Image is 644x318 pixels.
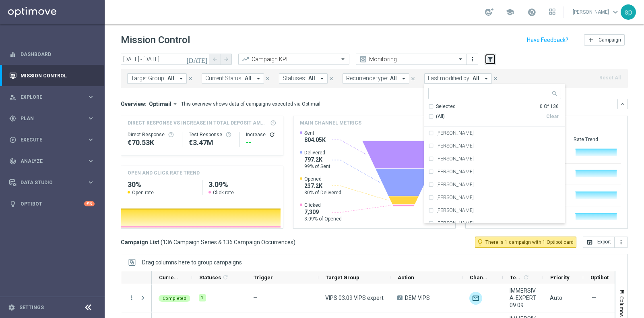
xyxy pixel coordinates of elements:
h1: Mission Control [121,34,190,46]
span: Analyze [21,159,87,164]
i: close [265,76,270,81]
i: keyboard_arrow_right [87,93,95,101]
div: Increase [246,131,277,138]
span: Priority [550,274,570,281]
i: gps_fixed [9,115,17,122]
button: keyboard_arrow_down [617,99,628,109]
span: 136 Campaign Series & 136 Campaign Occurrences [163,239,293,246]
img: Optimail [469,292,482,305]
div: Analyze [9,158,87,165]
div: gps_fixed Plan keyboard_arrow_right [9,115,95,122]
div: Alessandra Maggipinto [428,152,561,165]
span: Open rate [132,189,154,196]
i: open_in_browser [586,239,593,245]
div: Optibot [9,193,95,214]
span: Sent [304,130,326,136]
div: Alessandro Giannotta [428,178,561,191]
i: keyboard_arrow_right [87,179,95,186]
span: 3.09% of Opened [304,216,342,222]
button: close [187,74,194,83]
button: Statuses: All arrow_drop_down [279,73,328,84]
button: close [409,74,417,83]
ng-select: Campaign KPI [238,54,349,65]
button: Optimail arrow_drop_down [147,100,181,108]
span: school [506,8,514,17]
span: Optimail [149,100,171,108]
span: Current Status [159,274,178,281]
i: filter_alt [487,56,494,63]
i: arrow_forward [223,56,229,62]
div: Plan [9,115,87,122]
span: All [308,75,315,82]
i: lightbulb_outline [477,239,484,246]
div: Test Response [189,131,233,138]
button: Recurrence type: All arrow_drop_down [343,73,409,84]
span: Channel [470,274,489,281]
div: Direct Response [128,131,175,138]
i: more_vert [128,294,135,301]
span: Target Group: [131,75,165,82]
input: Have Feedback? [527,37,568,43]
span: Clicked [304,202,342,208]
button: [DATE] [185,54,209,66]
span: All [245,75,252,82]
i: arrow_drop_down [400,75,407,82]
div: Data Studio keyboard_arrow_right [9,179,95,186]
i: keyboard_arrow_right [87,157,95,165]
label: [PERSON_NAME] [436,195,474,200]
span: Delivered [304,150,330,156]
i: close [328,76,334,81]
span: Statuses: [283,75,306,82]
span: DEM VIPS [405,294,430,301]
i: arrow_back [212,56,218,62]
button: Mission Control [9,73,95,79]
span: 30% of Delivered [304,189,341,196]
span: All [473,75,479,82]
i: close [188,76,193,81]
label: [PERSON_NAME] [436,182,474,187]
a: [PERSON_NAME]keyboard_arrow_down [572,6,621,18]
button: close [492,74,499,83]
h2: 30% [128,180,196,189]
span: IMMERSIVA-EXPERT 09.09 [510,287,536,309]
span: Recurrence type: [346,75,388,82]
button: lightbulb_outline There is 1 campaign with 1 Optibot card [475,237,576,248]
span: 7,309 [304,208,342,216]
i: arrow_drop_down [483,75,490,82]
i: close [493,76,498,81]
span: Current Status: [205,75,243,82]
i: keyboard_arrow_right [87,136,95,143]
label: [PERSON_NAME] [436,143,474,148]
button: equalizer Dashboard [9,51,95,58]
span: Optibot [590,274,609,281]
div: 1 [199,294,206,301]
span: — [592,294,596,301]
h4: OPEN AND CLICK RATE TREND [128,169,200,177]
span: Execute [21,137,87,142]
div: +10 [84,201,95,206]
i: refresh [222,274,229,281]
i: track_changes [9,158,17,165]
multiple-options-button: Export to CSV [583,239,628,245]
span: keyboard_arrow_down [611,8,620,17]
button: play_circle_outline Execute keyboard_arrow_right [9,137,95,143]
span: Campaign [599,37,621,43]
i: preview [359,55,367,63]
button: refresh [269,131,275,138]
span: Data Studio [21,180,87,185]
button: person_search Explore keyboard_arrow_right [9,94,95,100]
div: This overview shows data of campaigns executed via Optimail [181,100,320,108]
label: [PERSON_NAME] [436,208,474,213]
span: A [397,295,402,300]
i: [DATE] [186,56,208,63]
span: Last modified by: [428,75,471,82]
button: more_vert [615,237,628,248]
div: Dashboard [9,44,95,65]
span: ) [293,239,295,246]
button: lightbulb Optibot +10 [9,201,95,207]
span: Opened [304,176,341,182]
div: Alessandra Dall'Acqua [428,139,561,152]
